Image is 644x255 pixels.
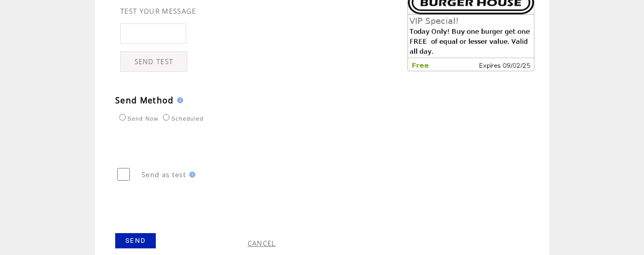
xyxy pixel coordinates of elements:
img: help.gif [174,97,183,103]
span: Send as test [142,170,186,179]
a: SEND [115,233,156,248]
input: Send Now [119,114,126,121]
label: Scheduled [160,116,204,122]
span: Send Method [115,95,174,106]
a: CANCEL [248,239,276,248]
span: TEST YOUR MESSAGE [120,7,196,16]
img: help.gif [186,172,195,178]
a: SEND TEST [120,51,187,72]
input: Scheduled [163,114,170,121]
label: Send Now [117,116,158,122]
